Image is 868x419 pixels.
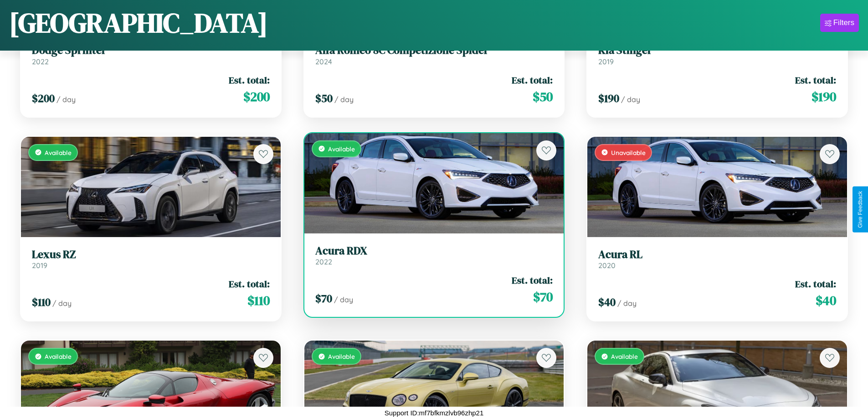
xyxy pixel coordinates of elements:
span: $ 70 [533,288,553,306]
span: / day [334,95,354,104]
button: Filters [820,14,859,32]
span: Est. total: [512,274,553,287]
span: 2022 [315,257,332,266]
span: 2019 [598,57,614,66]
span: $ 110 [32,295,51,310]
div: Give Feedback [857,191,863,228]
a: Alfa Romeo 8C Competizione Spider2024 [315,44,553,66]
span: 2020 [598,261,616,270]
span: $ 50 [533,88,553,106]
h3: Acura RDX [315,244,553,258]
span: 2022 [32,57,49,66]
span: 2019 [32,261,47,270]
span: Available [611,352,638,360]
h3: Kia Stinger [598,44,836,57]
span: $ 50 [315,91,333,106]
span: $ 200 [243,88,270,106]
p: Support ID: mf7bfkmzlvb96zhp21 [385,407,484,419]
span: Unavailable [611,149,646,156]
span: / day [617,299,637,308]
div: Filters [833,18,854,27]
a: Acura RDX2022 [315,244,553,267]
a: Acura RL2020 [598,248,836,270]
h1: [GEOGRAPHIC_DATA] [9,4,268,41]
span: Available [328,352,355,360]
a: Lexus RZ2019 [32,248,270,270]
span: $ 190 [598,91,619,106]
span: Est. total: [795,277,836,290]
span: Available [45,352,72,360]
span: Est. total: [229,73,270,87]
a: Kia Stinger2019 [598,44,836,66]
span: $ 200 [32,91,55,106]
h3: Dodge Sprinter [32,44,270,57]
span: $ 40 [598,295,616,310]
span: Est. total: [229,277,270,290]
span: Available [45,149,72,156]
span: $ 70 [315,291,332,306]
span: Est. total: [512,73,553,87]
span: 2024 [315,57,332,66]
span: Est. total: [795,73,836,87]
span: Available [328,145,355,153]
span: / day [56,95,76,104]
h3: Acura RL [598,248,836,261]
h3: Lexus RZ [32,248,270,261]
a: Dodge Sprinter2022 [32,44,270,66]
span: $ 190 [812,88,836,106]
span: / day [621,95,640,104]
h3: Alfa Romeo 8C Competizione Spider [315,44,553,57]
span: $ 110 [247,291,270,310]
span: $ 40 [816,291,836,310]
span: / day [334,295,353,304]
span: / day [52,299,72,308]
